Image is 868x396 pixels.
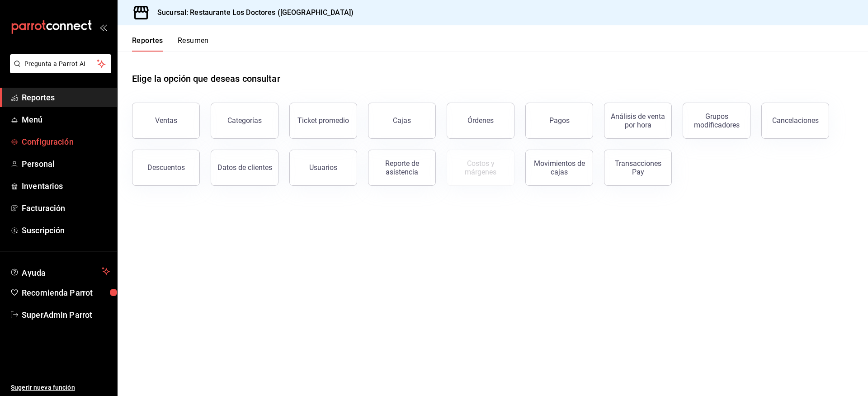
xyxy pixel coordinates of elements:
[132,72,280,85] h1: Elige la opción que deseas consultar
[217,163,272,172] div: Datos de clientes
[155,116,177,125] div: Ventas
[10,54,111,73] button: Pregunta a Parrot AI
[772,116,819,125] div: Cancelaciones
[297,116,349,125] div: Ticket promedio
[447,103,514,139] button: Órdenes
[24,59,97,69] span: Pregunta a Parrot AI
[368,103,436,139] a: Cajas
[132,103,200,139] button: Ventas
[22,224,110,236] span: Suscripción
[22,158,110,170] span: Personal
[467,116,494,125] div: Órdenes
[22,113,110,126] span: Menú
[132,36,209,52] div: navigation tabs
[147,163,185,172] div: Descuentos
[604,103,672,139] button: Análisis de venta por hora
[368,150,436,186] button: Reporte de asistencia
[211,103,278,139] button: Categorías
[393,115,411,126] div: Cajas
[531,159,587,176] div: Movimientos de cajas
[374,159,430,176] div: Reporte de asistencia
[22,136,110,148] span: Configuración
[22,287,110,299] span: Recomienda Parrot
[11,383,110,392] span: Sugerir nueva función
[22,202,110,214] span: Facturación
[6,66,111,75] a: Pregunta a Parrot AI
[453,159,509,176] div: Costos y márgenes
[289,150,357,186] button: Usuarios
[211,150,278,186] button: Datos de clientes
[22,91,110,104] span: Reportes
[227,116,262,125] div: Categorías
[178,36,209,52] button: Resumen
[610,159,666,176] div: Transacciones Pay
[22,309,110,321] span: SuperAdmin Parrot
[689,112,745,129] div: Grupos modificadores
[549,116,570,125] div: Pagos
[610,112,666,129] div: Análisis de venta por hora
[761,103,829,139] button: Cancelaciones
[309,163,337,172] div: Usuarios
[99,24,107,31] button: open_drawer_menu
[132,150,200,186] button: Descuentos
[22,266,98,277] span: Ayuda
[525,103,593,139] button: Pagos
[604,150,672,186] button: Transacciones Pay
[150,7,354,18] h3: Sucursal: Restaurante Los Doctores ([GEOGRAPHIC_DATA])
[683,103,750,139] button: Grupos modificadores
[289,103,357,139] button: Ticket promedio
[447,150,514,186] button: Contrata inventarios para ver este reporte
[22,180,110,192] span: Inventarios
[132,36,163,52] button: Reportes
[525,150,593,186] button: Movimientos de cajas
